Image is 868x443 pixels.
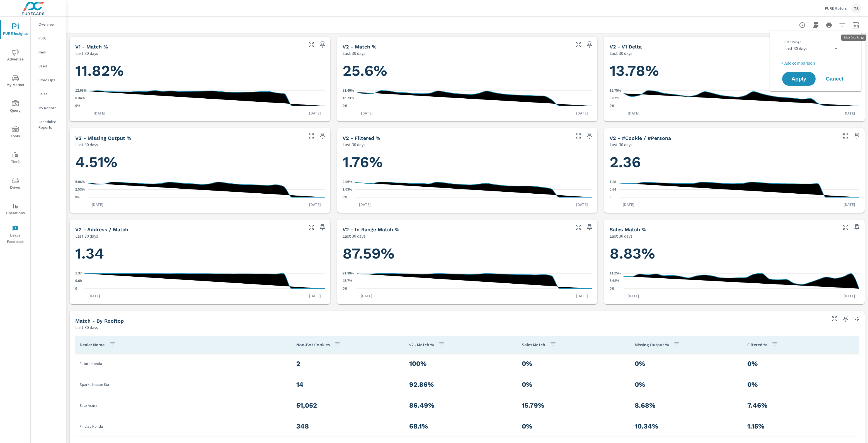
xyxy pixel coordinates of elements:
[837,20,848,31] button: Apply Filters
[318,132,327,140] span: Save this to your personalized report
[38,35,62,41] p: PIPA
[80,403,287,408] p: Elite Acura
[75,188,85,192] text: 2.53%
[75,324,98,331] p: Last 30 days
[409,422,513,431] h3: 68.1%
[296,380,400,389] h3: 14
[610,188,616,192] text: 0.64
[75,195,80,199] text: 0%
[610,104,615,108] text: 0%
[841,223,850,232] button: Make Fullscreen
[610,61,859,80] h1: 13.78%
[610,180,616,184] text: 1.28
[852,132,861,140] span: Save this to your personalized report
[572,202,592,207] p: [DATE]
[75,287,77,291] text: 0
[635,359,739,368] h3: 0%
[840,293,859,299] p: [DATE]
[343,153,592,172] h1: 1.76%
[572,293,592,299] p: [DATE]
[343,89,354,93] text: 31.46%
[80,382,287,387] p: Sparks Nissan Kia
[75,227,128,232] h5: v2 - Address / Match
[80,423,287,429] p: Findlay Honda
[84,293,104,299] p: [DATE]
[318,40,327,49] span: Save this to your personalized report
[343,227,399,232] h5: v2 - In Range Match %
[38,49,62,55] p: New
[574,40,583,49] button: Make Fullscreen
[307,40,316,49] button: Make Fullscreen
[624,110,643,116] p: [DATE]
[343,271,354,275] text: 91.39%
[343,141,365,148] p: Last 30 days
[610,50,632,57] p: Last 30 days
[88,202,107,207] p: [DATE]
[75,244,325,263] h1: 1.34
[522,401,626,410] h3: 15.79%
[610,141,632,148] p: Last 30 days
[610,195,612,199] text: 0
[409,359,513,368] h3: 100%
[305,110,325,116] p: [DATE]
[343,244,592,263] h1: 87.59%
[31,104,66,112] div: My Report
[610,227,646,232] h5: Sales Match %
[38,119,62,130] p: Scheduled Reports
[0,17,30,247] div: nav menu
[296,342,330,347] p: Non-Bot Cookies
[296,422,400,431] h3: 348
[296,359,400,368] h3: 2
[610,89,621,93] text: 19.75%
[782,72,816,86] button: Apply
[2,23,29,37] span: PURE Insights
[818,72,851,86] button: Cancel
[357,293,376,299] p: [DATE]
[38,21,62,27] p: Overview
[574,132,583,140] button: Make Fullscreen
[851,3,861,13] div: TS
[31,48,66,56] div: New
[75,104,80,108] text: 0%
[610,44,642,50] h5: v2 - v1 Delta
[31,62,66,70] div: Used
[810,20,821,31] button: "Export Report to PDF"
[840,110,859,116] p: [DATE]
[635,342,669,347] p: Missing Output %
[318,223,327,232] span: Save this to your personalized report
[2,49,29,63] span: Advertise
[522,359,626,368] h3: 0%
[38,63,62,69] p: Used
[781,60,852,66] p: + Add comparison
[840,202,859,207] p: [DATE]
[75,50,98,57] p: Last 30 days
[409,380,513,389] h3: 92.86%
[823,20,835,31] button: Print Report
[2,75,29,88] span: My Market
[610,96,619,100] text: 9.87%
[852,223,861,232] span: Save this to your personalized report
[38,105,62,111] p: My Report
[357,110,377,116] p: [DATE]
[305,202,325,207] p: [DATE]
[75,89,87,93] text: 12.68%
[572,110,592,116] p: [DATE]
[31,20,66,28] div: Overview
[75,279,82,283] text: 0.69
[307,132,316,140] button: Make Fullscreen
[31,90,66,98] div: Sales
[585,132,594,140] span: Save this to your personalized report
[343,104,348,108] text: 0%
[2,126,29,140] span: Tools
[747,380,854,389] h3: 0%
[355,202,375,207] p: [DATE]
[90,110,109,116] p: [DATE]
[409,401,513,410] h3: 86.49%
[522,380,626,389] h3: 0%
[343,135,380,141] h5: v2 - Filtered %
[2,177,29,191] span: Driver
[75,233,98,239] p: Last 30 days
[343,61,592,80] h1: 25.6%
[31,34,66,42] div: PIPA
[409,342,434,347] p: v2 - Match %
